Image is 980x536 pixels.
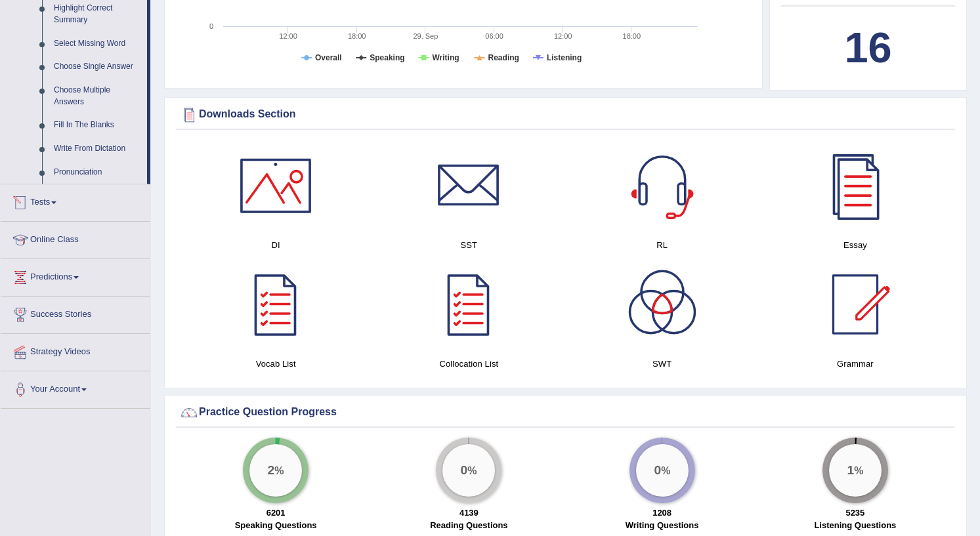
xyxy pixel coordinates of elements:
big: 1 [847,463,854,477]
text: 18:00 [623,32,641,40]
tspan: Overall [315,53,342,62]
a: Choose Multiple Answers [48,79,147,113]
tspan: 29. Sep [413,32,438,40]
h4: Grammar [765,357,945,371]
h4: SWT [572,357,752,371]
label: Writing Questions [626,519,699,531]
strong: 1208 [652,508,671,518]
text: 0 [209,22,213,30]
text: 12:00 [279,32,297,40]
a: Pronunciation [48,161,147,184]
a: Predictions [1,259,150,292]
strong: 6201 [266,508,286,518]
label: Reading Questions [430,519,507,531]
a: Tests [1,184,150,217]
text: 18:00 [348,32,366,40]
div: % [249,444,302,497]
tspan: Writing [432,53,459,62]
div: Practice Question Progress [179,403,952,423]
div: % [442,444,495,497]
a: Online Class [1,222,150,255]
tspan: Listening [547,53,582,62]
a: Strategy Videos [1,334,150,367]
text: 06:00 [485,32,503,40]
b: 16 [844,24,891,72]
a: Select Missing Word [48,32,147,56]
h4: Essay [765,238,945,252]
a: Write From Dictation [48,137,147,161]
h4: DI [186,238,366,252]
strong: 5235 [845,508,864,518]
big: 2 [268,463,275,477]
big: 0 [654,463,661,477]
strong: 4139 [459,508,479,518]
h4: Collocation List [379,357,559,371]
big: 0 [461,463,468,477]
a: Fill In The Blanks [48,113,147,137]
a: Success Stories [1,297,150,329]
div: % [636,444,689,497]
div: % [829,444,882,497]
h4: Vocab List [186,357,366,371]
div: Downloads Section [179,105,952,125]
tspan: Speaking [370,53,404,62]
label: Speaking Questions [235,519,317,531]
a: Choose Single Answer [48,55,147,79]
h4: SST [379,238,559,252]
a: Your Account [1,371,150,404]
tspan: Reading [488,53,519,62]
h4: RL [572,238,752,252]
text: 12:00 [554,32,572,40]
label: Listening Questions [814,519,896,531]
